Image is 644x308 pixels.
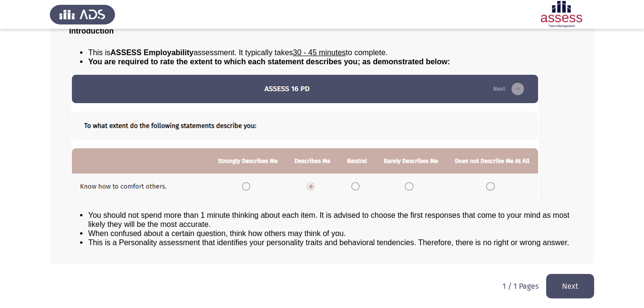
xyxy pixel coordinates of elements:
span: This is assessment. It typically takes to complete. [88,48,387,57]
button: load next page [546,274,594,298]
span: You should not spend more than 1 minute thinking about each item. It is advised to choose the fir... [88,211,570,228]
p: 1 / 1 Pages [503,282,539,291]
span: Introduction [69,27,114,35]
span: You are required to rate the extent to which each statement describes you; as demonstrated below: [88,58,450,66]
img: Assessment logo of ASSESS Employability - EBI [529,1,594,28]
img: Assess Talent Management logo [50,1,115,28]
b: ASSESS Employability [110,48,193,57]
u: 30 - 45 minutes [293,48,346,57]
span: This is a Personality assessment that identifies your personality traits and behavioral tendencie... [88,238,569,247]
span: When confused about a certain question, think how others may think of you. [88,229,346,237]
